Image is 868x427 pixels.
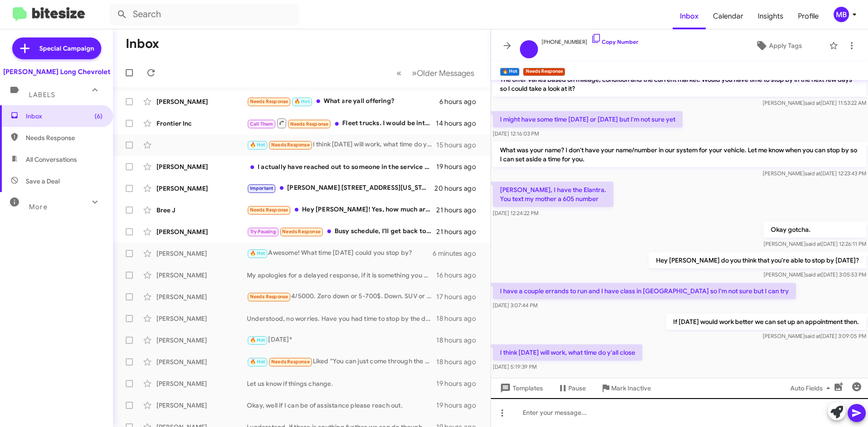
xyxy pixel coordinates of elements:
div: [PERSON_NAME] [156,314,247,323]
p: If [DATE] would work better we can set up an appointment then. [666,314,866,330]
div: [PERSON_NAME] [156,379,247,388]
span: Needs Response [250,99,288,104]
div: [PERSON_NAME] [156,357,247,366]
span: Needs Response [282,229,321,235]
h1: Inbox [126,37,159,51]
div: [PERSON_NAME] [156,336,247,345]
span: 🔥 Hot [294,99,310,104]
p: The offer varies based on mileage, condition and the current market. Would you have time to stop ... [493,71,866,97]
div: [PERSON_NAME] [156,401,247,410]
span: Important [250,185,274,191]
span: Special Campaign [39,44,94,53]
div: [PERSON_NAME] [156,162,247,171]
p: I have a couple errands to run and I have class in [GEOGRAPHIC_DATA] so I'm not sure but I can try [493,283,796,299]
span: Needs Response [271,142,310,148]
span: (6) [94,112,103,121]
span: [PERSON_NAME] [DATE] 3:09:05 PM [763,333,866,339]
button: Apply Tags [732,38,825,54]
span: 🔥 Hot [250,359,265,365]
div: 6 minutes ago [433,249,483,258]
div: What are yall offering? [247,96,439,107]
span: said at [805,99,821,106]
span: [DATE] 3:07:44 PM [493,302,538,309]
div: Fleet trucks. I would be interested in a 4 X 4 8' bed 1500 or 2500 series [247,117,436,129]
span: said at [806,271,821,278]
div: [DATE]* [247,335,436,345]
span: [DATE] 12:16:03 PM [493,130,539,137]
div: [PERSON_NAME] Long Chevrolet [3,67,110,76]
a: Inbox [673,3,706,29]
span: said at [806,240,821,247]
span: 🔥 Hot [250,142,265,148]
span: said at [805,170,821,177]
div: 18 hours ago [436,336,483,345]
span: said at [805,333,821,339]
div: 15 hours ago [436,141,483,150]
a: Insights [750,3,791,29]
span: [PERSON_NAME] [DATE] 12:23:43 PM [763,170,866,177]
div: 19 hours ago [436,401,483,410]
span: Needs Response [290,121,329,127]
div: 17 hours ago [436,292,483,301]
div: 4/5000. Zero down or 5-700$. Down. SUV or small truck [247,291,436,302]
button: Templates [491,380,550,396]
a: Special Campaign [12,38,101,59]
button: Pause [550,380,593,396]
div: 16 hours ago [436,271,483,280]
span: Templates [498,380,543,396]
span: 🔥 Hot [250,250,265,256]
div: 20 hours ago [434,184,483,193]
span: Older Messages [417,68,474,78]
div: 14 hours ago [436,119,483,128]
div: Hey [PERSON_NAME]! Yes, how much are you thinking? [247,205,436,215]
div: Understood, no worries. Have you had time to stop by the dealership to look at our inventory? [247,314,436,323]
div: 19 hours ago [436,379,483,388]
div: Let us know if things change. [247,379,436,388]
div: Awesome! What time [DATE] could you stop by? [247,248,433,258]
button: Mark Inactive [593,380,658,396]
div: [PERSON_NAME] [156,249,247,258]
span: Inbox [26,112,103,121]
span: Needs Response [250,207,288,213]
span: » [412,67,417,79]
input: Search [109,4,299,25]
span: Mark Inactive [611,380,651,396]
span: [PHONE_NUMBER] [542,33,638,47]
button: MB [826,7,858,22]
span: Pause [568,380,586,396]
div: 18 hours ago [436,357,483,366]
nav: Page navigation example [392,64,480,82]
span: Call Them [250,121,274,127]
div: Frontier Inc [156,119,247,128]
span: Try Pausing [250,229,276,235]
div: [PERSON_NAME] [156,97,247,106]
small: Needs Response [523,68,565,76]
span: Needs Response [271,359,310,365]
p: What was your name? I don't have your name/number in our system for your vehicle. Let me know whe... [493,142,866,167]
a: Calendar [706,3,750,29]
a: Copy Number [591,38,638,45]
a: Profile [791,3,826,29]
div: Busy schedule, I'll get back to you. Was that # (719) [PHONE_NUMBER] that had called me recently? [247,226,436,237]
span: [DATE] 12:24:22 PM [493,210,538,216]
span: Save a Deal [26,177,60,186]
div: 19 hours ago [436,162,483,171]
div: [PERSON_NAME] [156,271,247,280]
div: Bree J [156,206,247,215]
span: Apply Tags [769,38,802,54]
div: [PERSON_NAME] [156,184,247,193]
span: [PERSON_NAME] [DATE] 12:26:11 PM [764,240,866,247]
div: MB [834,7,849,22]
button: Previous [391,64,407,82]
span: More [29,203,47,211]
div: I think [DATE] will work, what time do y'all close [247,140,436,150]
span: Labels [29,91,55,99]
div: 18 hours ago [436,314,483,323]
div: Okay, well if I can be of assistance please reach out. [247,401,436,410]
div: 21 hours ago [436,227,483,236]
p: I might have some time [DATE] or [DATE] but I'm not sure yet [493,111,683,127]
span: All Conversations [26,155,77,164]
span: [PERSON_NAME] [DATE] 3:05:53 PM [764,271,866,278]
